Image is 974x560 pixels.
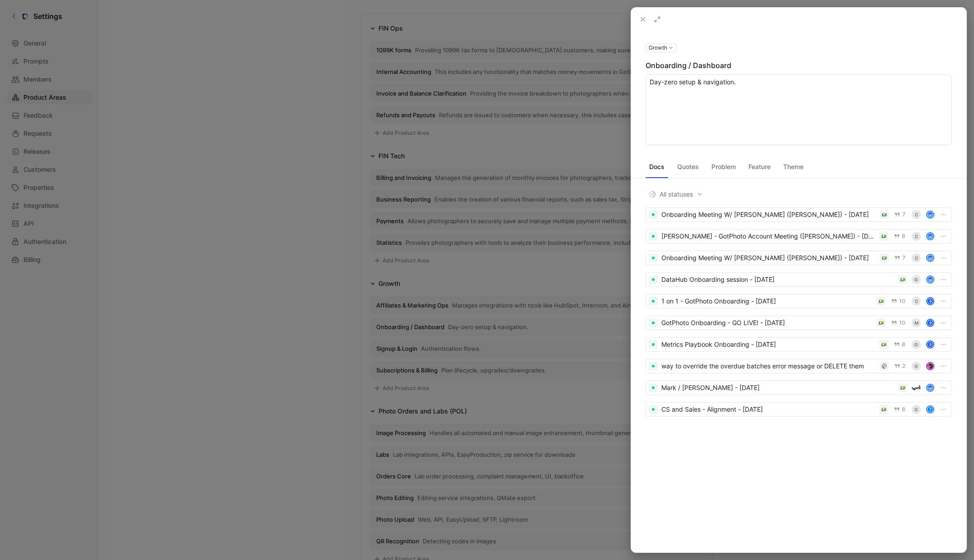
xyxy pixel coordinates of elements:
div: Onboarding Meeting W/ [PERSON_NAME] ([PERSON_NAME]) - [DATE] [661,252,876,263]
textarea: Day-zero setup & navigation. [646,74,952,145]
div: Onboarding Meeting W/ [PERSON_NAME] ([PERSON_NAME]) - [DATE] [661,209,876,220]
span: 7 [902,212,905,217]
div: GotPhoto Onboarding - GO LIVE! - [DATE] [661,317,873,328]
div: CS and Sales - Alignment - [DATE] [661,404,876,415]
button: 8 [892,231,907,241]
div: t [927,406,933,413]
div: c [912,210,921,219]
div: DataHub Onboarding session - [DATE] [661,274,895,285]
a: Mark / [PERSON_NAME] - [DATE]avatar [646,381,952,395]
button: 2 [892,361,907,371]
a: [PERSON_NAME] - GotPhoto Account Meeting ([PERSON_NAME]) - [DATE]8cavatar [646,229,952,243]
div: G [912,275,921,284]
a: way to override the overdue batches error message or DELETE them2Gavatar [646,359,952,373]
button: All statuses [646,188,706,200]
button: Docs [646,160,668,174]
button: 10 [889,318,907,328]
img: avatar [927,211,933,218]
img: avatar [927,233,933,239]
a: 1 on 1 - GotPhoto Onboarding - [DATE]10cS [646,294,952,308]
div: c [912,253,921,262]
span: 8 [902,234,905,239]
div: G [912,340,921,349]
span: All statuses [649,189,703,200]
a: Onboarding Meeting W/ [PERSON_NAME] ([PERSON_NAME]) - [DATE]7cavatar [646,207,952,222]
div: S [927,320,933,326]
a: CS and Sales - Alignment - [DATE]8Gt [646,402,952,417]
div: [PERSON_NAME] - GotPhoto Account Meeting ([PERSON_NAME]) - [DATE] [661,231,876,242]
a: GotPhoto Onboarding - GO LIVE! - [DATE]10MS [646,316,952,330]
span: 2 [902,363,905,369]
button: Problem [708,160,739,174]
div: S [927,298,933,304]
div: G [912,362,921,371]
span: 8 [902,342,905,347]
button: 10 [889,296,907,306]
img: avatar [927,276,933,283]
button: Growth [646,43,677,52]
a: DataHub Onboarding session - [DATE]Gavatar [646,272,952,287]
img: avatar [927,385,933,391]
div: Mark / [PERSON_NAME] - [DATE] [661,382,895,393]
button: Feature [745,160,774,174]
div: M [912,318,921,327]
img: avatar [927,255,933,261]
img: avatar [927,363,933,369]
div: way to override the overdue batches error message or DELETE them [661,361,876,372]
div: S [927,341,933,348]
div: G [912,405,921,414]
a: Metrics Playbook Onboarding - [DATE]8GS [646,337,952,352]
span: 8 [902,407,905,412]
div: Onboarding / Dashboard [646,60,952,71]
div: Metrics Playbook Onboarding - [DATE] [661,339,876,350]
button: 7 [892,210,907,220]
button: 7 [892,253,907,263]
a: Onboarding Meeting W/ [PERSON_NAME] ([PERSON_NAME]) - [DATE]7cavatar [646,251,952,265]
div: 1 on 1 - GotPhoto Onboarding - [DATE] [661,296,873,307]
button: 8 [892,340,907,349]
img: blackwhite.es [912,383,921,392]
span: 10 [899,298,905,304]
span: 10 [899,320,905,326]
div: c [912,232,921,241]
button: Quotes [674,160,702,174]
span: 7 [902,255,905,261]
button: Theme [780,160,807,174]
div: c [912,297,921,306]
button: 8 [892,404,907,414]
